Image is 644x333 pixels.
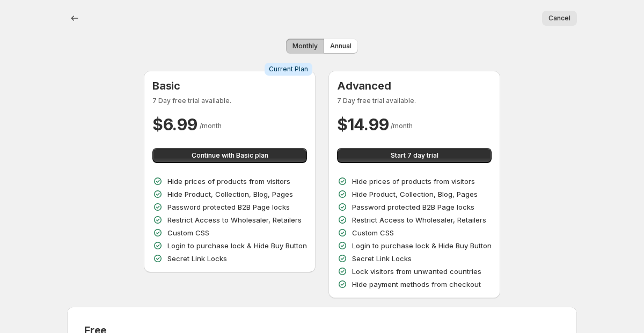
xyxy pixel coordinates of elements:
button: Continue with Basic plan [152,148,307,163]
button: Start 7 day trial [337,148,492,163]
span: / month [200,122,222,130]
p: Restrict Access to Wholesaler, Retailers [352,214,486,225]
p: Secret Link Locks [352,253,412,264]
p: Restrict Access to Wholesaler, Retailers [167,214,302,225]
p: Password protected B2B Page locks [352,202,474,212]
p: Hide prices of products from visitors [167,176,290,187]
p: Hide Product, Collection, Blog, Pages [167,189,293,199]
button: back [67,11,82,26]
h3: Basic [152,79,307,92]
p: Custom CSS [352,227,394,238]
p: Login to purchase lock & Hide Buy Button [167,240,307,251]
p: Hide Product, Collection, Blog, Pages [352,189,478,199]
p: Custom CSS [167,227,209,238]
h3: Advanced [337,79,492,92]
p: Secret Link Locks [167,253,227,264]
span: / month [391,122,413,130]
p: Hide prices of products from visitors [352,176,475,187]
h2: $ 6.99 [152,114,197,135]
p: 7 Day free trial available. [152,97,307,105]
span: Cancel [548,14,570,23]
p: Lock visitors from unwanted countries [352,266,481,277]
p: 7 Day free trial available. [337,97,492,105]
p: Password protected B2B Page locks [167,202,290,212]
span: Annual [330,42,352,50]
button: Cancel [542,11,577,26]
button: Monthly [286,39,324,54]
p: Hide payment methods from checkout [352,279,481,290]
span: Start 7 day trial [391,151,438,160]
h2: $ 14.99 [337,114,389,135]
span: Monthly [292,42,318,50]
button: Annual [324,39,358,54]
span: Current Plan [269,65,308,73]
span: Continue with Basic plan [192,151,268,160]
p: Login to purchase lock & Hide Buy Button [352,240,492,251]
